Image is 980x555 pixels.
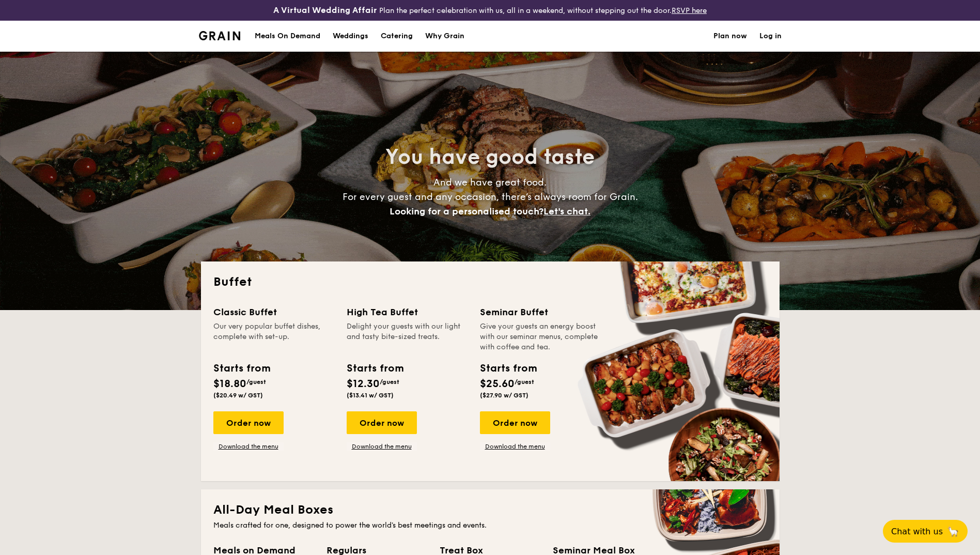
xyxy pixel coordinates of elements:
div: Plan the perfect celebration with us, all in a weekend, without stepping out the door. [193,4,788,17]
h2: Buffet [213,274,767,290]
a: Download the menu [347,442,417,451]
span: ($13.41 w/ GST) [347,392,394,399]
a: Why Grain [419,21,471,52]
span: Chat with us [891,527,943,536]
span: /guest [246,378,266,386]
span: 🦙 [947,526,959,537]
div: Order now [213,411,284,434]
span: ($27.90 w/ GST) [480,392,528,399]
div: Why Grain [425,21,464,52]
span: Let's chat. [543,206,590,217]
a: Logotype [199,31,241,40]
span: And we have great food. For every guest and any occasion, there’s always room for Grain. [343,177,638,217]
div: Meals On Demand [255,21,320,52]
a: Plan now [713,21,747,52]
a: Meals On Demand [248,21,326,52]
h1: Catering [381,21,413,52]
a: Weddings [326,21,375,52]
h4: A Virtual Wedding Affair [273,4,377,17]
div: Starts from [347,361,403,376]
a: Log in [759,21,782,52]
a: Download the menu [480,442,550,451]
div: Seminar Buffet [480,305,601,319]
a: Catering [375,21,419,52]
button: Chat with us🦙 [883,520,968,543]
div: Meals crafted for one, designed to power the world's best meetings and events. [213,520,767,531]
div: Give your guests an energy boost with our seminar menus, complete with coffee and tea. [480,321,601,352]
a: Download the menu [213,442,284,451]
span: $12.30 [347,378,380,390]
h2: All-Day Meal Boxes [213,502,767,518]
span: /guest [515,378,534,386]
div: Starts from [213,361,270,376]
div: Order now [480,411,550,434]
span: $18.80 [213,378,246,390]
span: $25.60 [480,378,515,390]
a: RSVP here [672,6,707,15]
div: Classic Buffet [213,305,334,319]
div: High Tea Buffet [347,305,468,319]
span: ($20.49 w/ GST) [213,392,263,399]
div: Starts from [480,361,536,376]
div: Weddings [333,21,368,52]
div: Order now [347,411,417,434]
img: Grain [199,31,241,40]
span: You have good taste [385,145,595,169]
div: Delight your guests with our light and tasty bite-sized treats. [347,321,468,352]
span: Looking for a personalised touch? [390,206,543,217]
div: Our very popular buffet dishes, complete with set-up. [213,321,334,352]
span: /guest [380,378,399,386]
